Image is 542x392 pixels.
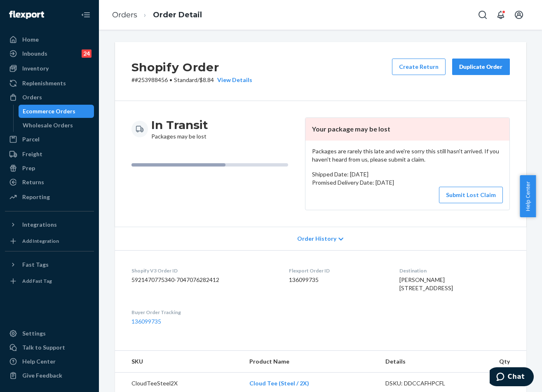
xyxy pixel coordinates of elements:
img: Flexport logo [9,11,44,19]
button: Give Feedback [5,369,94,382]
div: Packages may be lost [151,117,208,141]
th: SKU [115,351,243,373]
div: Home [22,35,39,44]
a: Add Integration [5,235,94,248]
a: Freight [5,148,94,161]
a: Returns [5,176,94,189]
a: Add Fast Tag [5,275,94,288]
div: Prep [22,164,35,172]
div: Talk to Support [22,343,65,352]
a: Parcel [5,133,94,146]
a: 136099735 [131,318,161,325]
iframe: Opens a widget where you can chat to one of our agents [490,367,534,388]
span: Order History [297,235,336,243]
div: Orders [22,93,42,101]
div: 24 [82,49,92,58]
div: Give Feedback [22,371,62,380]
div: Integrations [22,221,57,229]
span: [PERSON_NAME] [STREET_ADDRESS] [399,276,453,291]
header: Your package may be lost [305,118,509,141]
div: Freight [22,150,42,158]
ol: breadcrumbs [106,3,209,27]
a: Ecommerce Orders [19,105,94,118]
dt: Flexport Order ID [289,267,386,274]
a: Home [5,33,94,46]
button: Help Center [520,175,536,217]
a: Prep [5,162,94,175]
button: Open notifications [493,7,509,23]
dd: 136099735 [289,276,386,284]
div: Parcel [22,135,40,143]
button: View Details [214,76,252,84]
span: Standard [174,76,197,83]
div: Fast Tags [22,261,49,269]
p: Packages are rarely this late and we're sorry this still hasn't arrived. If you haven't heard fro... [312,147,503,164]
a: Order Detail [153,10,202,19]
a: Reporting [5,190,94,204]
button: Fast Tags [5,258,94,271]
button: Submit Lost Claim [439,187,503,203]
span: • [169,76,172,83]
a: Wholesale Orders [19,119,94,132]
button: Open account menu [511,7,527,23]
button: Duplicate Order [452,59,510,75]
div: Wholesale Orders [23,121,73,129]
button: Open Search Box [474,7,491,23]
div: DSKU: DDCCAFHPCFL [385,379,463,387]
h2: Shopify Order [131,59,252,76]
p: Promised Delivery Date: [DATE] [312,178,503,187]
div: Duplicate Order [459,63,503,71]
div: Inventory [22,64,49,73]
a: Settings [5,327,94,340]
div: Add Integration [22,237,59,244]
div: Add Fast Tag [22,277,52,284]
dt: Destination [399,267,509,274]
button: Talk to Support [5,341,94,354]
button: Close Navigation [77,7,94,23]
div: Inbounds [22,49,47,58]
p: Shipped Date: [DATE] [312,170,503,178]
th: Qty [469,351,526,373]
th: Details [379,351,469,373]
p: # #253988456 / $8.84 [131,76,252,84]
dt: Buyer Order Tracking [131,309,276,316]
div: Replenishments [22,79,66,87]
a: Help Center [5,355,94,368]
a: Replenishments [5,77,94,90]
a: Inbounds24 [5,47,94,60]
a: Orders [5,91,94,104]
div: Ecommerce Orders [23,107,75,115]
div: Help Center [22,357,56,366]
a: Orders [112,10,137,19]
dd: 5921470775340-7047076282412 [131,276,276,284]
dt: Shopify V3 Order ID [131,267,276,274]
button: Create Return [392,59,446,75]
div: Settings [22,329,46,338]
th: Product Name [243,351,379,373]
a: Cloud Tee (Steel / 2X) [249,380,309,387]
h3: In Transit [151,117,208,132]
div: Returns [22,178,44,186]
div: Reporting [22,193,50,201]
a: Inventory [5,62,94,75]
button: Integrations [5,218,94,231]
